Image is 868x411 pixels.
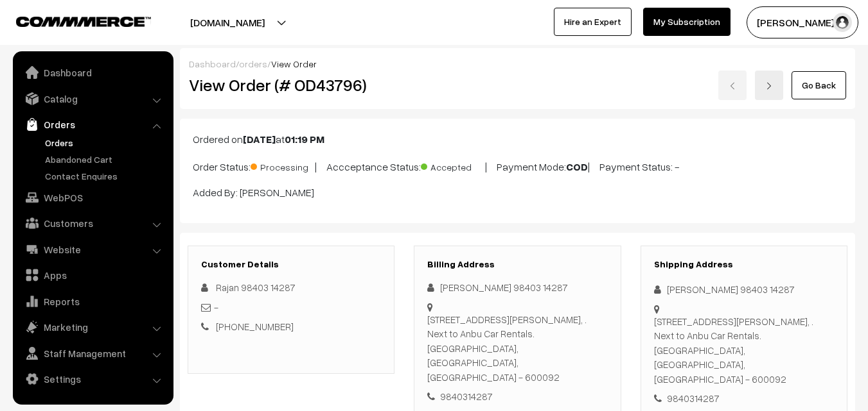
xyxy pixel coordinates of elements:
h2: View Order (# OD43796) [189,75,395,95]
div: / / [189,57,846,71]
p: Order Status: | Accceptance Status: | Payment Mode: | Payment Status: - [193,157,842,174]
a: Orders [16,113,169,136]
a: Staff Management [16,342,169,365]
a: Settings [16,367,169,390]
div: [PERSON_NAME] 98403 14287 [654,282,834,297]
a: orders [239,58,267,69]
p: Added By: [PERSON_NAME] [193,185,842,200]
button: [DOMAIN_NAME] [145,6,310,38]
div: 9840314287 [427,389,607,404]
a: Marketing [16,315,169,339]
b: COD [566,160,588,173]
a: Apps [16,264,169,287]
h3: Customer Details [201,259,381,270]
a: Website [16,238,169,261]
span: Processing [251,157,315,174]
img: COMMMERCE [16,17,151,26]
div: [STREET_ADDRESS][PERSON_NAME], . Next to Anbu Car Rentals. [GEOGRAPHIC_DATA], [GEOGRAPHIC_DATA], ... [654,314,834,387]
span: Rajan 98403 14287 [216,281,296,293]
a: COMMMERCE [16,13,128,28]
div: [PERSON_NAME] 98403 14287 [427,280,607,295]
img: right-arrow.png [765,82,773,90]
a: My Subscription [643,8,731,36]
h3: Billing Address [427,259,607,270]
div: 9840314287 [654,391,834,406]
a: Customers [16,212,169,235]
b: [DATE] [243,133,276,146]
img: user [833,13,852,32]
button: [PERSON_NAME] s… [747,6,858,38]
a: WebPOS [16,186,169,209]
a: Catalog [16,87,169,110]
a: [PHONE_NUMBER] [216,321,294,332]
a: Dashboard [16,61,169,84]
span: View Order [271,58,317,69]
a: Reports [16,290,169,313]
a: Orders [42,136,169,149]
h3: Shipping Address [654,259,834,270]
a: Abandoned Cart [42,153,169,166]
p: Ordered on at [193,131,842,147]
span: Accepted [421,157,485,174]
a: Go Back [792,71,846,99]
a: Dashboard [189,58,236,69]
div: [STREET_ADDRESS][PERSON_NAME], . Next to Anbu Car Rentals. [GEOGRAPHIC_DATA], [GEOGRAPHIC_DATA], ... [427,312,607,385]
a: Hire an Expert [554,8,632,36]
div: - [201,300,381,315]
b: 01:19 PM [285,133,324,146]
a: Contact Enquires [42,169,169,183]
